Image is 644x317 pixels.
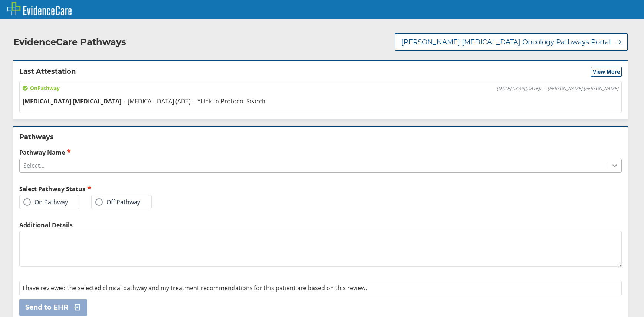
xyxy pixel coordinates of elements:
[593,68,620,76] span: View More
[95,198,140,206] label: Off Pathway
[23,84,60,92] span: On Pathway
[401,38,611,47] span: [PERSON_NAME] [MEDICAL_DATA] Oncology Pathways Portal
[13,36,126,48] h2: EvidenceCare Pathways
[19,132,622,141] h2: Pathways
[19,299,87,316] button: Send to EHR
[23,161,45,170] div: Select...
[7,2,72,15] img: EvidenceCare
[19,148,622,157] label: Pathway Name
[197,97,266,105] span: *Link to Protocol Search
[497,86,541,92] span: [DATE] 03:49 ( [DATE] )
[591,67,622,77] button: View More
[395,33,628,51] button: [PERSON_NAME] [MEDICAL_DATA] Oncology Pathways Portal
[25,303,68,312] span: Send to EHR
[23,97,121,105] span: [MEDICAL_DATA] [MEDICAL_DATA]
[23,198,68,206] label: On Pathway
[19,185,318,193] h2: Select Pathway Status
[548,86,618,92] span: [PERSON_NAME] [PERSON_NAME]
[19,221,622,229] label: Additional Details
[128,97,191,105] span: [MEDICAL_DATA] (ADT)
[23,284,367,292] span: I have reviewed the selected clinical pathway and my treatment recommendations for this patient a...
[19,67,76,77] h2: Last Attestation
